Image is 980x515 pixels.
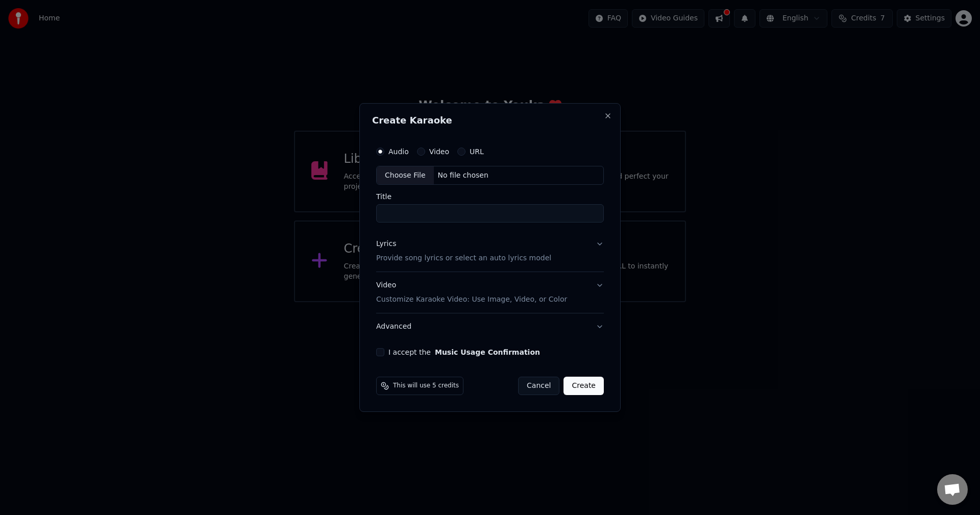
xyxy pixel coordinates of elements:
span: This will use 5 credits [393,382,459,390]
label: Video [429,148,449,155]
h2: Create Karaoke [372,116,608,125]
div: Video [376,281,567,305]
div: Choose File [377,166,434,185]
div: Lyrics [376,239,396,250]
button: Cancel [518,377,559,395]
button: Create [563,377,604,395]
p: Customize Karaoke Video: Use Image, Video, or Color [376,295,567,305]
div: No file chosen [434,170,493,181]
button: LyricsProvide song lyrics or select an auto lyrics model [376,231,604,272]
label: URL [470,148,484,155]
p: Provide song lyrics or select an auto lyrics model [376,254,551,264]
label: Title [376,193,604,201]
button: I accept the [435,349,540,356]
button: Advanced [376,313,604,340]
button: VideoCustomize Karaoke Video: Use Image, Video, or Color [376,273,604,313]
label: I accept the [388,349,540,356]
label: Audio [388,148,409,155]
